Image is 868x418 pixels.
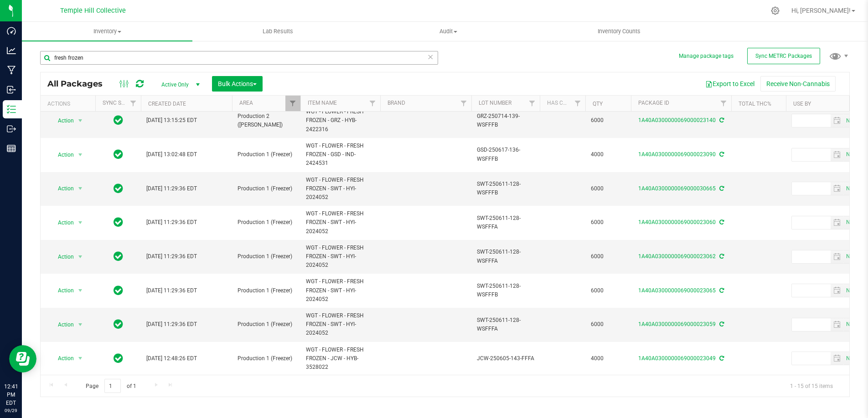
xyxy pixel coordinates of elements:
[791,7,851,14] span: Hi, [PERSON_NAME]!
[844,148,859,161] span: Set Current date
[7,144,16,153] inline-svg: Reports
[9,345,36,372] iframe: Resource center
[78,379,144,393] span: Page of 1
[844,318,859,331] span: select
[477,214,534,231] span: SWT-250611-128-WSFFFA
[114,318,123,331] span: In Sync
[238,112,295,129] span: Production 2 ([PERSON_NAME])
[50,284,74,297] span: Action
[477,282,534,299] span: SWT-250611-128-WSFFFB
[306,311,375,338] span: WGT - FLOWER - FRESH FROZEN - SWT - HYI-2024052
[7,124,16,133] inline-svg: Outbound
[306,277,375,304] span: WGT - FLOWER - FRESH FROZEN - SWT - HYI-2024052
[638,117,716,123] a: 1A40A0300000069000023140
[114,182,123,195] span: In Sync
[146,286,197,295] span: [DATE] 11:29:36 EDT
[831,352,844,365] span: select
[50,318,74,331] span: Action
[591,150,625,159] span: 4000
[570,96,585,111] a: Filter
[844,352,859,365] span: Set Current date
[747,48,820,64] button: Sync METRC Packages
[477,112,534,129] span: GRZ-250714-139-WSFFFB
[844,148,859,161] span: select
[844,318,859,331] span: Set Current date
[387,100,405,106] a: Brand
[47,101,92,107] div: Actions
[831,250,844,263] span: select
[770,6,781,15] div: Manage settings
[593,101,603,107] a: Qty
[716,96,731,111] a: Filter
[793,101,811,107] a: Use By
[218,80,257,87] span: Bulk Actions
[238,218,295,227] span: Production 1 (Freezer)
[456,96,471,111] a: Filter
[718,185,724,192] span: Sync from Compliance System
[146,150,197,159] span: [DATE] 13:02:48 EDT
[477,248,534,265] span: SWT-250611-128-WSFFFA
[238,320,295,329] span: Production 1 (Freezer)
[75,318,86,331] span: select
[7,66,16,75] inline-svg: Manufacturing
[7,105,16,114] inline-svg: Inventory
[114,250,123,263] span: In Sync
[718,355,724,362] span: Sync from Compliance System
[591,116,625,125] span: 6000
[844,352,859,365] span: select
[306,209,375,236] span: WGT - FLOWER - FRESH FROZEN - SWT - HYI-2024052
[638,151,716,158] a: 1A40A0300000069000023090
[4,382,18,407] p: 12:41 PM EDT
[638,219,716,225] a: 1A40A0300000069000023060
[75,216,86,229] span: select
[844,114,859,127] span: select
[306,346,375,372] span: WGT - FLOWER - FRESH FROZEN - JCW - HYB-3528022
[638,100,669,106] a: Package ID
[591,252,625,261] span: 6000
[844,114,859,127] span: Set Current date
[760,76,836,92] button: Receive Non-Cannabis
[718,253,724,260] span: Sync from Compliance System
[146,218,197,227] span: [DATE] 11:29:36 EDT
[50,250,74,263] span: Action
[479,100,511,106] a: Lot Number
[364,27,533,36] span: Audit
[50,352,74,365] span: Action
[638,185,716,192] a: 1A40A0300000069000030665
[239,100,253,106] a: Area
[114,284,123,297] span: In Sync
[7,85,16,94] inline-svg: Inbound
[114,114,123,127] span: In Sync
[540,96,585,112] th: Has COA
[831,114,844,127] span: select
[75,284,86,297] span: select
[146,184,197,193] span: [DATE] 11:29:36 EDT
[285,96,300,111] a: Filter
[126,96,141,111] a: Filter
[718,321,724,327] span: Sync from Compliance System
[638,321,716,327] a: 1A40A0300000069000023059
[50,148,74,161] span: Action
[114,148,123,161] span: In Sync
[831,182,844,195] span: select
[844,284,859,297] span: select
[591,354,625,363] span: 4000
[75,148,86,161] span: select
[148,101,186,107] a: Created Date
[718,117,724,123] span: Sync from Compliance System
[718,219,724,225] span: Sync from Compliance System
[114,352,123,365] span: In Sync
[146,354,197,363] span: [DATE] 12:48:26 EDT
[739,101,771,107] a: Total THC%
[831,216,844,229] span: select
[250,27,305,36] span: Lab Results
[22,27,192,36] span: Inventory
[306,107,375,134] span: WGT - FLOWER - FRESH FROZEN - GRZ - HYB-2422316
[238,252,295,261] span: Production 1 (Freezer)
[104,379,121,393] input: 1
[75,352,86,365] span: select
[718,287,724,294] span: Sync from Compliance System
[75,250,86,263] span: select
[591,286,625,295] span: 6000
[427,51,434,63] span: Clear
